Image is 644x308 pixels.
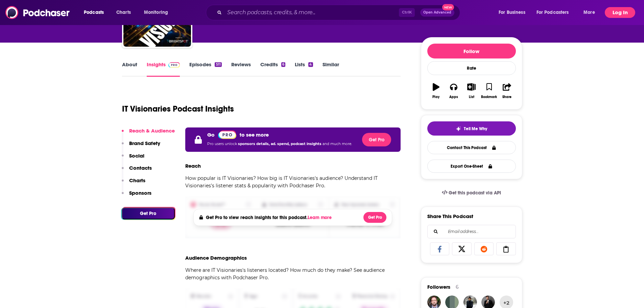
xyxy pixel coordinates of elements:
[260,61,285,77] a: Credits6
[502,95,511,99] div: Share
[129,140,160,146] p: Brand Safety
[185,163,201,169] h3: Reach
[362,133,391,146] button: Get Pro
[399,8,415,17] span: Ctrl K
[499,8,525,17] span: For Business
[430,242,450,255] a: Share on Facebook
[480,79,498,103] button: Bookmark
[605,7,635,18] button: Log In
[122,190,151,202] button: Sponsors
[462,79,480,103] button: List
[464,126,487,132] span: Tell Me Why
[449,190,501,196] span: Get this podcast via API
[122,140,160,152] button: Brand Safety
[436,185,507,201] a: Get this podcast via API
[536,8,569,17] span: For Podcasters
[432,95,439,99] div: Play
[129,127,175,134] p: Reach & Audience
[224,7,399,18] input: Search podcasts, credits, & more...
[129,190,151,196] p: Sponsors
[433,225,510,238] input: Email address...
[474,242,494,255] a: Share on Reddit
[231,61,251,77] a: Reviews
[295,61,313,77] a: Lists4
[583,8,595,17] span: More
[185,255,247,261] h3: Audience Demographics
[427,284,450,290] span: Followers
[112,7,135,18] a: Charts
[281,62,285,67] div: 6
[122,165,152,177] button: Contacts
[427,160,516,173] button: Export One-Sheet
[240,132,269,138] p: to see more
[496,242,516,255] a: Copy Link
[129,165,152,171] p: Contacts
[122,127,175,140] button: Reach & Audience
[363,212,386,223] button: Get Pro
[442,4,454,10] span: New
[456,284,459,290] div: 6
[420,8,454,17] button: Open AdvancedNew
[427,61,516,75] div: Rate
[129,177,145,184] p: Charts
[212,5,467,20] div: Search podcasts, credits, & more...
[144,8,168,17] span: Monitoring
[218,131,237,139] img: Podchaser Pro
[308,215,333,220] button: Learn more
[207,139,352,149] p: Pro users unlock and much more.
[481,95,497,99] div: Bookmark
[185,174,401,189] p: How popular is IT Visionaries? How big is IT Visionaries's audience? Understand IT Visionaries's ...
[456,126,461,132] img: tell me why sparkle
[206,215,333,220] h4: Get Pro to view reach insights for this podcast.
[532,7,579,18] button: open menu
[423,11,451,14] span: Open Advanced
[122,61,137,77] a: About
[427,141,516,154] a: Contact This Podcast
[445,79,462,103] button: Apps
[122,152,144,165] button: Social
[427,44,516,58] button: Follow
[427,213,473,219] h3: Share This Podcast
[84,8,104,17] span: Podcasts
[449,95,458,99] div: Apps
[168,62,180,68] img: Podchaser Pro
[122,104,234,114] h1: IT Visionaries Podcast Insights
[427,225,516,238] div: Search followers
[5,6,70,19] img: Podchaser - Follow, Share and Rate Podcasts
[185,266,401,281] p: Where are IT Visionaries's listeners located? How much do they make? See audience demographics wi...
[579,7,603,18] button: open menu
[139,7,177,18] button: open menu
[218,130,237,139] a: Pro website
[498,79,516,103] button: Share
[308,62,313,67] div: 4
[494,7,534,18] button: open menu
[147,61,180,77] a: InsightsPodchaser Pro
[323,61,339,77] a: Similar
[129,152,144,159] p: Social
[238,142,323,146] span: sponsors details, ad. spend, podcast insights
[207,132,215,138] p: Go
[122,208,175,219] button: Get Pro
[427,121,516,136] button: tell me why sparkleTell Me Why
[452,242,472,255] a: Share on X/Twitter
[469,95,474,99] div: List
[79,7,113,18] button: open menu
[116,8,131,17] span: Charts
[122,177,145,190] button: Charts
[189,61,221,77] a: Episodes511
[215,62,221,67] div: 511
[427,79,445,103] button: Play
